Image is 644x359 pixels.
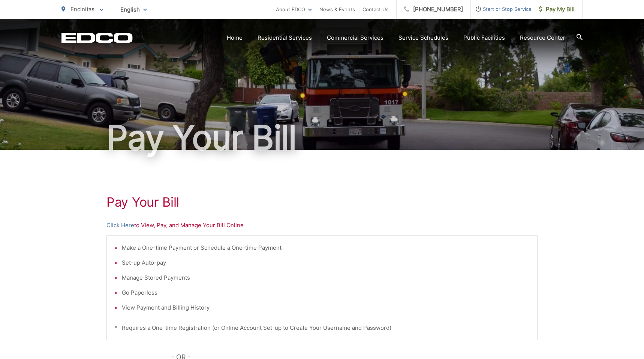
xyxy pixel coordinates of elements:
li: Manage Stored Payments [122,273,530,282]
a: Public Facilities [463,33,505,42]
p: to View, Pay, and Manage Your Bill Online [106,221,538,230]
a: Service Schedules [398,33,448,42]
a: Commercial Services [327,33,383,42]
h1: Pay Your Bill [106,195,538,210]
a: EDCD logo. Return to the homepage. [61,33,133,43]
li: Make a One-time Payment or Schedule a One-time Payment [122,243,530,252]
h1: Pay Your Bill [61,119,583,156]
p: * Requires a One-time Registration (or Online Account Set-up to Create Your Username and Password) [114,323,530,332]
a: Residential Services [258,33,312,42]
span: English [115,3,153,16]
li: Go Paperless [122,288,530,297]
a: Home [227,33,243,42]
li: View Payment and Billing History [122,303,530,312]
a: About EDCO [276,5,312,14]
li: Set-up Auto-pay [122,258,530,267]
a: News & Events [319,5,355,14]
a: Resource Center [520,33,565,42]
span: Pay My Bill [539,5,575,14]
span: Encinitas [70,6,94,13]
a: Click Here [106,221,134,230]
a: Contact Us [362,5,389,14]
